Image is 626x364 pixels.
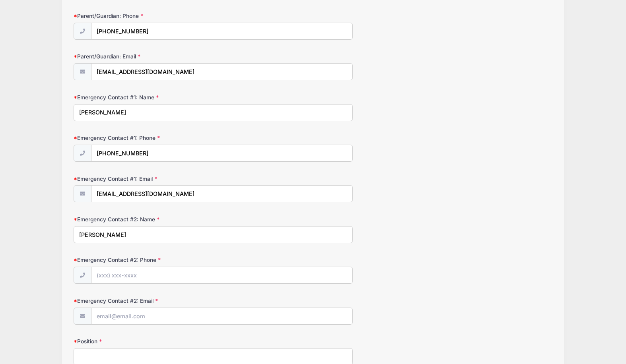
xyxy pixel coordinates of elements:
input: email@email.com [91,185,353,202]
input: (xxx) xxx-xxxx [91,23,353,40]
label: Emergency Contact #2: Phone [74,256,233,264]
label: Emergency Contact #1: Name [74,93,233,101]
label: Emergency Contact #1: Phone [74,134,233,142]
input: email@email.com [91,308,353,325]
input: (xxx) xxx-xxxx [91,267,353,284]
input: (xxx) xxx-xxxx [91,145,353,162]
label: Emergency Contact #2: Name [74,215,233,223]
label: Position [74,337,233,345]
label: Emergency Contact #2: Email [74,297,233,305]
label: Emergency Contact #1: Email [74,175,233,183]
input: email@email.com [91,63,353,80]
label: Parent/Guardian: Phone [74,12,233,20]
label: Parent/Guardian: Email [74,52,233,60]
